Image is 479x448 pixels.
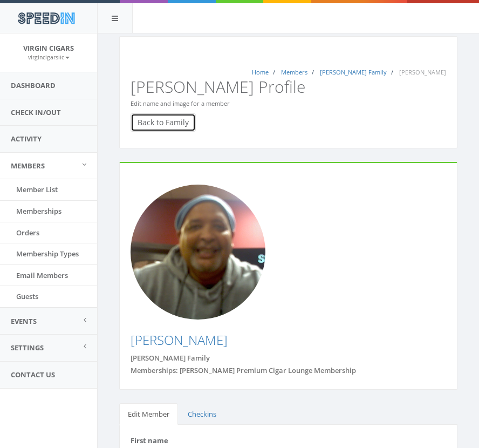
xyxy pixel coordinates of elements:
[11,316,37,326] span: Events
[131,47,446,96] h2: [PERSON_NAME] Profile
[11,161,45,171] span: Members
[131,99,230,107] small: Edit name and image for a member
[12,8,80,28] img: speedin_logo.png
[131,365,446,376] div: Memberships: [PERSON_NAME] Premium Cigar Lounge Membership
[179,403,225,425] a: Checkins
[28,52,70,62] a: virgincigarsllc
[131,331,228,349] a: [PERSON_NAME]
[119,403,178,425] a: Edit Member
[16,270,68,280] span: Email Members
[23,43,74,53] span: Virgin Cigars
[28,53,70,61] small: virgincigarsllc
[131,353,446,363] div: [PERSON_NAME] Family
[11,343,44,352] span: Settings
[252,68,269,76] a: Home
[281,68,307,76] a: Members
[131,113,196,132] a: Back to Family
[11,370,55,379] span: Contact Us
[131,436,168,446] label: First name
[399,68,446,76] span: [PERSON_NAME]
[320,68,387,76] a: [PERSON_NAME] Family
[131,185,265,320] img: Photo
